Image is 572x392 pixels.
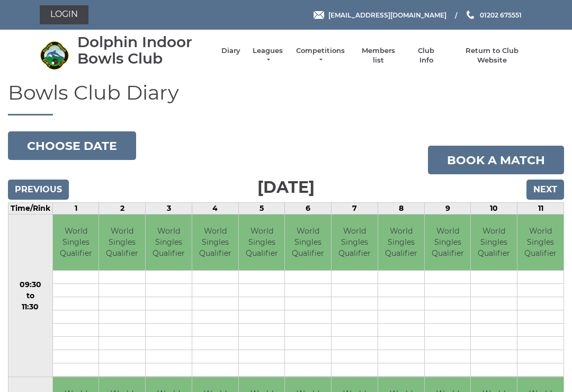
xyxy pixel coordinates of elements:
[239,215,285,270] td: World Singles Qualifier
[517,203,564,215] td: 11
[314,11,324,19] img: Email
[40,41,69,70] img: Dolphin Indoor Bowls Club
[8,131,136,160] button: Choose date
[526,180,564,200] input: Next
[192,215,238,270] td: World Singles Qualifier
[251,46,284,65] a: Leagues
[424,203,471,215] td: 9
[221,46,240,56] a: Diary
[8,82,564,116] h1: Bowls Club Diary
[465,10,522,20] a: Phone us 01202 675551
[53,215,99,270] td: World Singles Qualifier
[52,203,99,215] td: 1
[40,5,88,24] a: Login
[356,46,400,65] a: Members list
[428,146,564,174] a: Book a match
[285,203,332,215] td: 6
[146,203,192,215] td: 3
[452,46,532,65] a: Return to Club Website
[314,10,446,20] a: Email [EMAIL_ADDRESS][DOMAIN_NAME]
[295,46,346,65] a: Competitions
[146,215,192,270] td: World Singles Qualifier
[238,203,285,215] td: 5
[99,203,146,215] td: 2
[332,215,378,270] td: World Singles Qualifier
[378,203,424,215] td: 8
[99,215,145,270] td: World Singles Qualifier
[285,215,331,270] td: World Singles Qualifier
[8,215,53,377] td: 09:30 to 11:30
[467,11,474,19] img: Phone us
[480,11,522,19] span: 01202 675551
[517,215,564,270] td: World Singles Qualifier
[8,180,69,200] input: Previous
[471,203,517,215] td: 10
[8,203,53,215] td: Time/Rink
[328,11,446,19] span: [EMAIL_ADDRESS][DOMAIN_NAME]
[77,34,211,67] div: Dolphin Indoor Bowls Club
[471,215,517,270] td: World Singles Qualifier
[332,203,378,215] td: 7
[192,203,238,215] td: 4
[378,215,424,270] td: World Singles Qualifier
[411,46,442,65] a: Club Info
[425,215,471,270] td: World Singles Qualifier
